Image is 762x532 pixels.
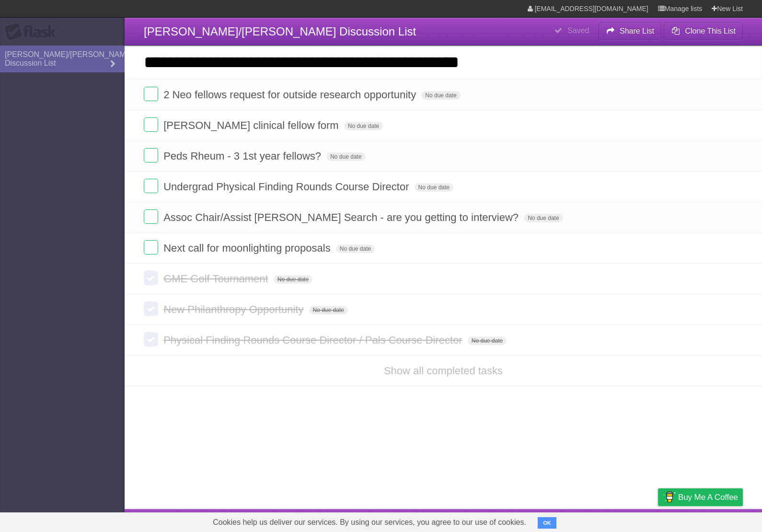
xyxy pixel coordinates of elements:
span: No due date [421,91,460,100]
label: Done [144,301,158,316]
span: Assoc Chair/Assist [PERSON_NAME] Search - are you getting to interview? [163,211,521,223]
img: Buy me a coffee [663,489,676,505]
span: 2 Neo fellows request for outside research opportunity [163,89,418,101]
div: Flask [5,23,62,41]
a: About [531,511,551,530]
span: No due date [326,152,365,161]
label: Done [144,240,158,254]
a: Developers [562,511,601,530]
a: Buy me a coffee [658,488,743,506]
label: Done [144,117,158,132]
span: No due date [336,244,375,253]
a: Suggest a feature [682,511,743,530]
button: Clone This List [664,23,743,40]
span: No due date [524,214,563,222]
b: Clone This List [685,27,736,35]
span: Peds Rheum - 3 1st year fellows? [163,150,323,162]
b: Saved [567,26,589,35]
label: Done [144,148,158,162]
span: No due date [309,306,348,314]
span: Undergrad Physical Finding Rounds Course Director [163,181,411,193]
span: New Philanthropy Opportunity [163,303,306,315]
label: Done [144,87,158,101]
span: Buy me a coffee [678,489,738,506]
span: No due date [274,275,312,284]
button: Share List [599,23,662,40]
a: Show all completed tasks [384,365,503,377]
label: Done [144,209,158,224]
span: GME Golf Tournament [163,273,270,285]
span: Cookies help us deliver our services. By using our services, you agree to our use of cookies. [203,513,536,532]
span: [PERSON_NAME] clinical fellow form [163,119,341,131]
span: No due date [415,183,453,192]
label: Done [144,179,158,193]
label: Done [144,271,158,285]
button: OK [538,517,556,529]
a: Terms [613,511,634,530]
a: Privacy [646,511,670,530]
label: Done [144,332,158,347]
span: No due date [344,122,383,130]
span: No due date [468,336,507,345]
span: Next call for moonlighting proposals [163,242,333,254]
b: Share List [620,27,654,35]
span: [PERSON_NAME]/[PERSON_NAME] Discussion List [144,25,416,38]
span: Physical Finding Rounds Course Director / Pals Course Director [163,334,465,346]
